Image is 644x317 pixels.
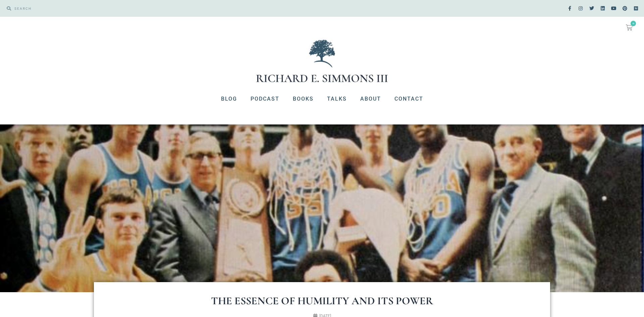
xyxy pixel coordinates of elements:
a: Blog [214,90,244,108]
a: About [354,90,388,108]
input: SEARCH [11,3,319,13]
a: Contact [388,90,430,108]
h1: The Essence of Humility and Its Power [121,296,523,306]
a: 0 [618,20,641,35]
span: 0 [631,21,636,26]
a: Podcast [244,90,286,108]
a: Books [286,90,320,108]
a: Talks [320,90,354,108]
